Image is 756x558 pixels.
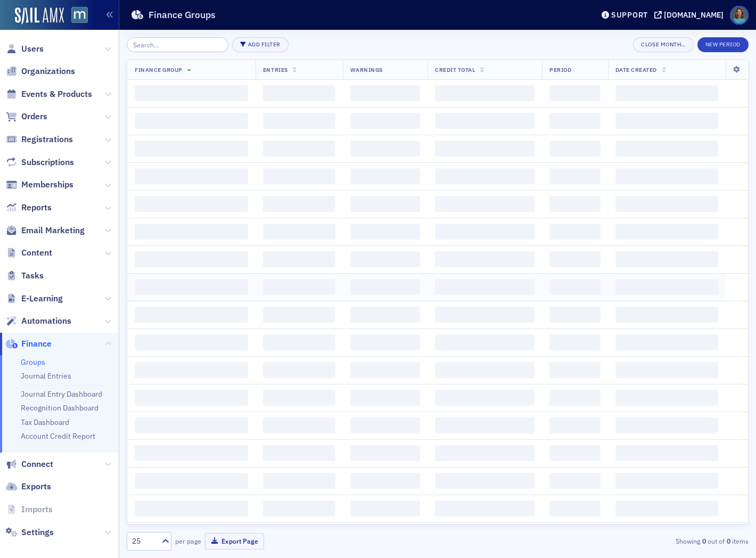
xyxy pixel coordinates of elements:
[6,157,74,168] a: Subscriptions
[21,225,85,236] span: Email Marketing
[350,168,420,184] span: ‌
[549,445,601,461] span: ‌
[263,251,335,267] span: ‌
[549,307,601,323] span: ‌
[64,7,88,25] a: View Homepage
[725,536,732,546] strong: 0
[263,500,335,516] span: ‌
[435,141,535,157] span: ‌
[654,11,727,19] button: [DOMAIN_NAME]
[21,111,47,122] span: Orders
[6,225,85,236] a: Email Marketing
[263,113,335,129] span: ‌
[6,458,53,470] a: Connect
[435,251,535,267] span: ‌
[435,66,475,73] span: Credit Total
[615,500,718,516] span: ‌
[350,66,383,73] span: Warnings
[21,504,53,515] span: Imports
[615,362,718,378] span: ‌
[135,500,248,516] span: ‌
[135,251,248,267] span: ‌
[263,362,335,378] span: ‌
[21,458,53,470] span: Connect
[21,202,52,214] span: Reports
[697,37,749,52] button: New Period
[21,527,54,538] span: Settings
[21,293,63,305] span: E-Learning
[21,65,75,77] span: Organizations
[615,251,718,267] span: ‌
[549,224,601,240] span: ‌
[263,85,335,101] span: ‌
[615,390,718,406] span: ‌
[549,500,601,516] span: ‌
[615,196,718,212] span: ‌
[615,279,718,295] span: ‌
[21,134,73,145] span: Registrations
[21,315,71,327] span: Automations
[21,389,102,399] a: Journal Entry Dashboard
[615,445,718,461] span: ‌
[135,279,248,295] span: ‌
[549,196,601,212] span: ‌
[549,279,601,295] span: ‌
[6,270,44,282] a: Tasks
[263,141,335,157] span: ‌
[549,536,749,546] div: Showing out of items
[15,7,64,24] img: SailAMX
[135,224,248,240] span: ‌
[135,417,248,433] span: ‌
[205,533,264,549] button: Export Page
[549,141,601,157] span: ‌
[549,417,601,433] span: ‌
[611,10,648,20] div: Support
[6,315,71,327] a: Automations
[135,334,248,350] span: ‌
[615,473,718,489] span: ‌
[549,251,601,267] span: ‌
[435,334,535,350] span: ‌
[435,390,535,406] span: ‌
[21,247,52,259] span: Content
[135,168,248,184] span: ‌
[350,196,420,212] span: ‌
[435,168,535,184] span: ‌
[350,224,420,240] span: ‌
[350,85,420,101] span: ‌
[6,111,47,122] a: Orders
[263,279,335,295] span: ‌
[549,390,601,406] span: ‌
[263,334,335,350] span: ‌
[135,66,183,73] span: Finance Group
[435,113,535,129] span: ‌
[435,445,535,461] span: ‌
[549,362,601,378] span: ‌
[135,113,248,129] span: ‌
[135,390,248,406] span: ‌
[615,224,718,240] span: ‌
[633,37,693,52] button: Close Month…
[615,141,718,157] span: ‌
[700,536,708,546] strong: 0
[6,338,52,350] a: Finance
[664,10,724,20] div: [DOMAIN_NAME]
[615,417,718,433] span: ‌
[21,371,71,381] a: Journal Entries
[615,66,657,73] span: Date Created
[615,334,718,350] span: ‌
[263,307,335,323] span: ‌
[615,85,718,101] span: ‌
[6,481,51,493] a: Exports
[6,88,92,100] a: Events & Products
[135,445,248,461] span: ‌
[21,157,74,168] span: Subscriptions
[71,7,88,23] img: SailAMX
[615,307,718,323] span: ‌
[6,43,44,55] a: Users
[135,141,248,157] span: ‌
[350,473,420,489] span: ‌
[232,37,289,52] button: Add Filter
[135,473,248,489] span: ‌
[350,307,420,323] span: ‌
